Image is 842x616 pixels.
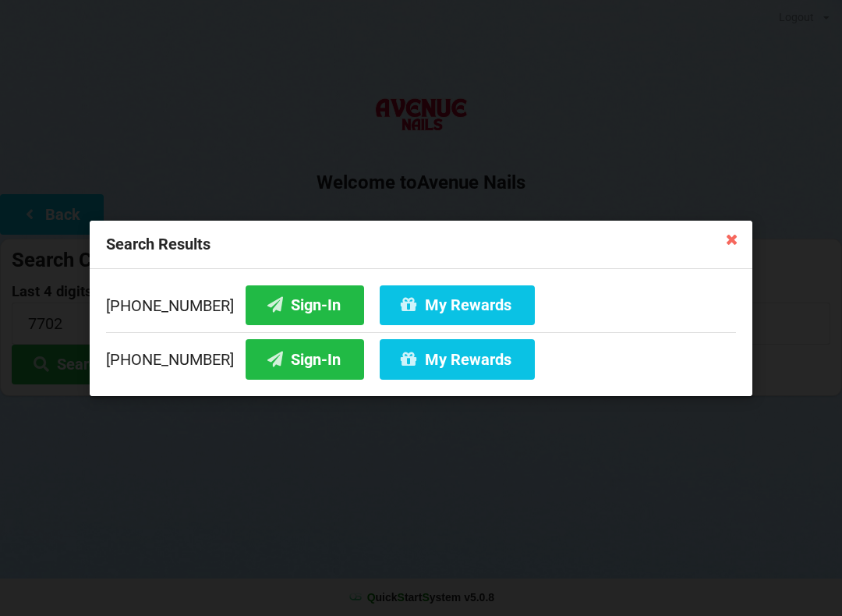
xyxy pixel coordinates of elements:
button: My Rewards [380,285,535,324]
div: [PHONE_NUMBER] [106,331,736,379]
div: Search Results [90,221,752,269]
button: Sign-In [246,339,364,379]
div: [PHONE_NUMBER] [106,285,736,331]
button: My Rewards [380,339,535,379]
button: Sign-In [246,285,364,324]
